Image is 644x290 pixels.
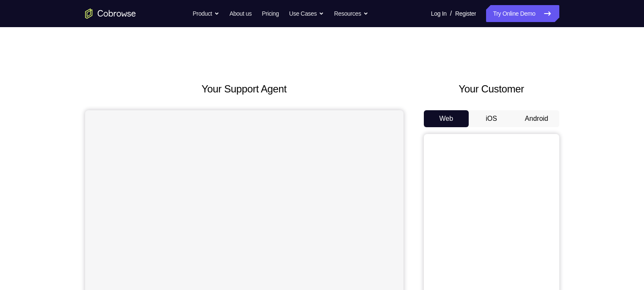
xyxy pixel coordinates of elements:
button: Android [514,110,559,127]
a: Log In [431,5,447,22]
button: iOS [469,110,514,127]
a: Try Online Demo [486,5,559,22]
a: About us [229,5,252,22]
a: Pricing [262,5,279,22]
a: Go to the home page [85,8,136,19]
h2: Your Customer [424,81,559,97]
span: / [450,8,452,19]
button: Product [193,5,219,22]
button: Use Cases [289,5,324,22]
a: Register [455,5,476,22]
button: Resources [334,5,368,22]
h2: Your Support Agent [85,81,404,97]
button: Web [424,110,469,127]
